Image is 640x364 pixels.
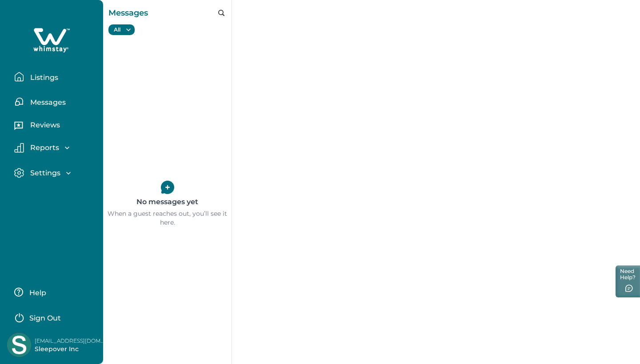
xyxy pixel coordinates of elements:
[108,24,135,35] button: All
[28,121,60,130] p: Reviews
[136,194,198,210] p: No messages yet
[14,93,96,111] button: Messages
[218,10,224,16] button: search-icon
[14,68,96,86] button: Listings
[14,308,93,326] button: Sign Out
[103,210,232,227] p: When a guest reaches out, you’ll see it here.
[35,345,106,354] p: Sleepover Inc
[28,143,59,152] p: Reports
[28,169,60,178] p: Settings
[14,168,96,178] button: Settings
[28,98,66,107] p: Messages
[7,333,31,357] img: Whimstay Host
[14,118,96,135] button: Reviews
[35,336,106,345] p: [EMAIL_ADDRESS][DOMAIN_NAME]
[14,143,96,153] button: Reports
[108,6,148,20] p: Messages
[28,73,58,82] p: Listings
[27,289,46,297] p: Help
[29,314,61,323] p: Sign Out
[14,283,93,301] button: Help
